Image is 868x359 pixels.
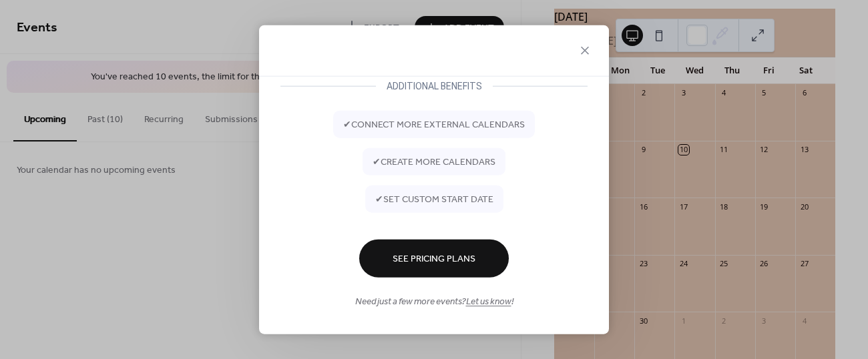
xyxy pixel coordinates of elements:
a: Let us know [466,293,511,311]
div: ADDITIONAL BENEFITS [376,77,493,93]
span: ✔ create more calendars [373,155,495,169]
button: See Pricing Plans [359,239,509,277]
span: ✔ connect more external calendars [343,118,525,132]
span: See Pricing Plans [393,252,475,266]
span: ✔ set custom start date [375,193,493,207]
span: Need just a few more events? ! [355,295,513,309]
